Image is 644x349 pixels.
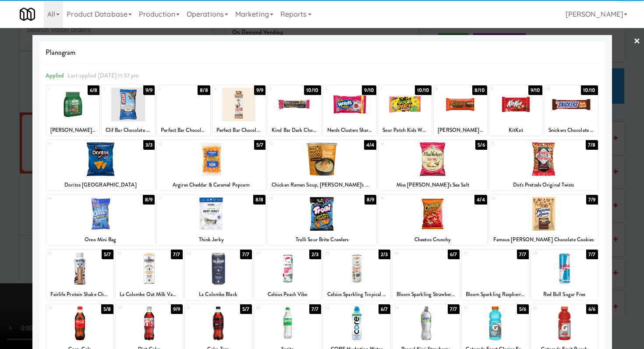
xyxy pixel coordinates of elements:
[533,304,565,312] div: 36
[157,125,210,136] div: Perfect Bar Chocolate Cookie Dough
[323,85,376,136] div: 69/10Nerds Clusters Share Size
[185,250,252,300] div: 237/7La Colombe Black
[240,304,251,314] div: 5/7
[158,234,264,245] div: Think Jerky
[379,234,487,245] div: Cheetos Crunchy
[48,85,73,93] div: 1
[586,140,598,150] div: 7/8
[491,85,516,93] div: 9
[268,140,376,190] div: 134/4Chicken Ramen Soup, [PERSON_NAME]'s Mighty Good Craft Ramen
[472,85,487,95] div: 8/10
[46,234,155,245] div: Oreo Mini Bag
[269,234,375,245] div: Trolli Sour Brite Crawlers
[171,304,182,314] div: 9/9
[48,140,101,148] div: 11
[46,180,155,190] div: Doritos [GEOGRAPHIC_DATA]
[545,85,598,136] div: 1010/10Snickers Chocolate Candy Bar
[101,304,113,314] div: 5/8
[212,85,265,136] div: 49/9Perfect Bar Chocolate Chip Peanut
[67,71,138,80] span: Last applied [DATE] 11:57 pm
[158,125,209,136] div: Perfect Bar Chocolate Cookie Dough
[157,180,265,190] div: Argires Cheddar & Caramel Popcorn
[489,195,598,245] div: 207/9Famous [PERSON_NAME] Chocolate Cookies
[159,195,211,202] div: 17
[103,85,128,93] div: 2
[531,289,598,300] div: Red Bull Sugar Free
[185,289,252,300] div: La Colombe Black
[102,85,155,136] div: 29/9Clif Bar Chocolate Chip
[143,85,155,95] div: 9/9
[88,85,99,95] div: 6/8
[462,250,529,300] div: 277/7Bloom Sparkling Raspberry Lemon
[117,304,149,312] div: 30
[48,250,80,257] div: 21
[117,250,149,257] div: 22
[448,304,459,314] div: 7/7
[364,140,376,150] div: 4/4
[214,85,239,93] div: 4
[48,180,154,190] div: Doritos [GEOGRAPHIC_DATA]
[46,71,64,80] span: Applied
[46,250,113,300] div: 215/7Fairlife Protein Shake Chocolate
[325,250,357,257] div: 25
[256,304,288,312] div: 32
[143,195,155,204] div: 8/9
[474,195,487,204] div: 4/4
[463,289,527,300] div: Bloom Sparkling Raspberry Lemon
[364,195,376,204] div: 8/9
[46,85,99,136] div: 16/8[PERSON_NAME] Bake Shop Tiny Chocolate Chip Cookies
[143,140,155,150] div: 3/3
[462,289,529,300] div: Bloom Sparkling Raspberry Lemon
[475,140,487,150] div: 5/6
[198,85,210,95] div: 8/8
[517,304,528,314] div: 5/6
[254,85,265,95] div: 9/9
[159,85,184,93] div: 3
[581,85,598,95] div: 10/10
[380,195,433,202] div: 19
[379,195,487,245] div: 194/4Cheetos Crunchy
[379,304,390,314] div: 6/7
[309,304,321,314] div: 7/7
[379,180,487,190] div: Miss [PERSON_NAME]'s Sea Salt
[46,46,599,59] span: Planogram
[268,234,376,245] div: Trolli Sour Brite Crawlers
[269,125,319,136] div: Kind Bar Dark Chocolate Cherry Cashew
[380,234,486,245] div: Cheetos Crunchy
[269,140,322,148] div: 13
[323,289,390,300] div: Celsius Sparkling Tropical Vibe Energy Drink
[325,85,350,93] div: 6
[491,234,597,245] div: Famous [PERSON_NAME] Chocolate Cookies
[491,180,597,190] div: Dot's Pretzels Original Twists
[240,250,251,259] div: 7/7
[46,195,155,245] div: 168/9Oreo Mini Bag
[394,289,458,300] div: Bloom Sparkling Strawberry Watermelon
[48,289,112,300] div: Fairlife Protein Shake Chocolate
[380,140,433,148] div: 14
[380,180,486,190] div: Miss [PERSON_NAME]'s Sea Salt
[491,140,544,148] div: 15
[309,250,321,259] div: 2/3
[323,125,376,136] div: Nerds Clusters Share Size
[212,125,265,136] div: Perfect Bar Chocolate Chip Peanut
[379,125,432,136] div: Sour Patch Kids Watermelon
[255,289,320,300] div: Celsius Peach Vibe
[415,85,432,95] div: 10/10
[46,289,113,300] div: Fairlife Protein Shake Chocolate
[586,195,598,204] div: 7/9
[633,28,640,55] a: ×
[435,85,460,93] div: 8
[159,140,211,148] div: 12
[254,289,321,300] div: Celsius Peach Vibe
[46,140,155,190] div: 113/3Doritos [GEOGRAPHIC_DATA]
[379,85,432,136] div: 710/10Sour Patch Kids Watermelon
[489,140,598,190] div: 157/8Dot's Pretzels Original Twists
[489,125,542,136] div: KitKat
[269,85,294,93] div: 5
[325,289,389,300] div: Celsius Sparkling Tropical Vibe Energy Drink
[269,195,322,202] div: 18
[491,195,544,202] div: 20
[380,85,405,93] div: 7
[517,250,528,259] div: 7/7
[157,140,265,190] div: 125/7Argires Cheddar & Caramel Popcorn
